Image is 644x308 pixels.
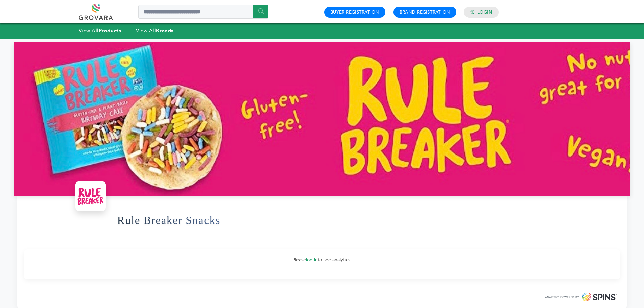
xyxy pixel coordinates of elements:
p: Please to see analytics. [30,256,614,264]
strong: Brands [156,27,173,34]
span: ANALYTICS POWERED BY [545,295,579,299]
h1: Rule Breaker Snacks [117,204,220,237]
input: Search a product or brand... [138,5,268,19]
a: View AllBrands [136,27,174,34]
a: log in [306,257,318,263]
img: SPINS [582,293,617,301]
a: View AllProducts [79,27,121,34]
a: Login [477,9,492,15]
a: Brand Registration [400,9,450,15]
a: Buyer Registration [330,9,379,15]
img: Rule Breaker Snacks Logo [77,183,104,210]
strong: Products [99,27,121,34]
